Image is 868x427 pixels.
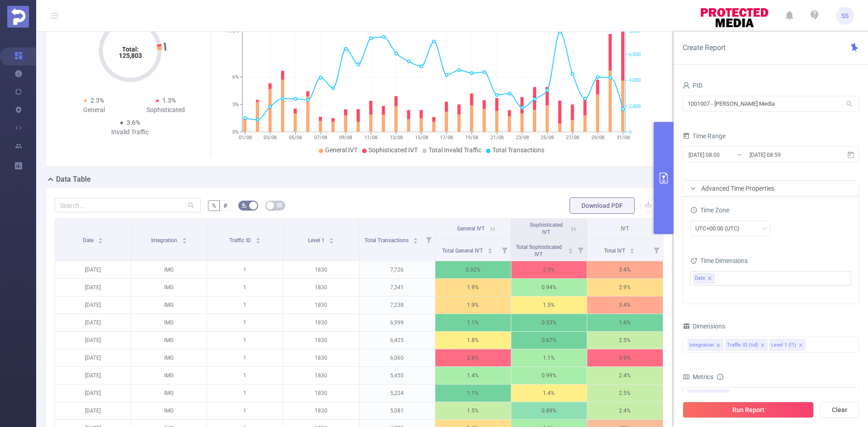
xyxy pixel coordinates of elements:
[442,248,484,254] span: Total General IVT
[422,219,435,261] i: Filter menu
[587,279,663,296] p: 2.9%
[83,237,95,244] span: Date
[429,146,481,154] span: Total Invalid Traffic
[435,349,511,366] p: 2.8%
[288,135,302,141] tspan: 05/08
[359,402,435,419] p: 5,081
[283,296,359,314] p: 1830
[359,367,435,384] p: 5,455
[587,332,663,349] p: 2.5%
[131,367,207,384] p: IMG
[841,7,849,25] span: SS
[616,135,629,141] tspan: 31/08
[329,240,334,243] i: icon: caret-down
[238,135,251,141] tspan: 01/08
[457,225,485,232] span: General IVT
[329,236,334,239] i: icon: caret-up
[329,236,334,242] div: Sort
[364,135,377,141] tspan: 11/08
[283,349,359,366] p: 1830
[127,119,140,126] span: 3.6%
[55,279,131,296] p: [DATE]
[587,349,663,366] p: 3.9%
[364,237,410,244] span: Total Transactions
[604,248,627,254] span: Total IVT
[683,43,726,52] span: Create Report
[716,343,721,348] i: icon: close
[283,385,359,402] p: 1830
[283,402,359,419] p: 1830
[487,247,493,252] div: Sort
[760,343,765,348] i: icon: close
[255,240,260,243] i: icon: caret-down
[58,105,130,115] div: General
[131,402,207,419] p: IMG
[232,102,239,108] tspan: 3%
[492,146,544,154] span: Total Transactions
[283,332,359,349] p: 1830
[650,239,663,261] i: Filter menu
[541,135,554,141] tspan: 25/08
[515,135,528,141] tspan: 23/08
[530,222,563,235] span: Sophisticated IVT
[255,236,261,242] div: Sort
[182,236,187,242] div: Sort
[568,250,573,253] i: icon: caret-down
[690,257,748,264] span: Time Dimensions
[212,202,216,209] span: %
[207,349,283,366] p: 1
[207,385,283,402] p: 1
[511,261,587,278] p: 2.5%
[629,52,641,57] tspan: 6,000
[151,237,179,244] span: Integration
[683,82,690,89] i: icon: user
[511,402,587,419] p: 0.89%
[131,296,207,314] p: IMG
[511,296,587,314] p: 1.5%
[90,97,104,104] span: 2.3%
[511,332,587,349] p: 0.67%
[695,221,746,236] div: UTC+00:00 (UTC)
[435,402,511,419] p: 1.5%
[727,339,758,351] div: Traffic ID (tid)
[465,135,478,141] tspan: 19/08
[359,314,435,331] p: 6,999
[690,206,729,214] span: Time Zone
[255,236,260,239] i: icon: caret-up
[629,247,635,252] div: Sort
[131,332,207,349] p: IMG
[771,339,796,351] div: Level 1 (l1)
[683,402,814,418] button: Run Report
[749,149,822,161] input: End date
[94,127,166,137] div: Invalid Traffic
[798,343,803,348] i: icon: close
[182,236,187,239] i: icon: caret-up
[683,323,725,330] span: Dimensions
[131,385,207,402] p: IMG
[55,349,131,366] p: [DATE]
[587,367,663,384] p: 2.4%
[207,314,283,331] p: 1
[232,75,239,80] tspan: 6%
[55,314,131,331] p: [DATE]
[55,402,131,419] p: [DATE]
[511,314,587,331] p: 0.53%
[55,332,131,349] p: [DATE]
[629,129,632,135] tspan: 0
[182,240,187,243] i: icon: caret-down
[130,105,202,115] div: Sophisticated
[690,186,696,191] i: icon: right
[98,236,103,239] i: icon: caret-up
[725,339,768,351] li: Traffic ID (tid)
[568,247,573,252] div: Sort
[359,296,435,314] p: 7,238
[413,236,418,242] div: Sort
[574,239,587,261] i: Filter menu
[229,237,252,244] span: Traffic ID
[283,367,359,384] p: 1830
[723,390,726,401] span: ✕
[359,385,435,402] p: 5,224
[207,332,283,349] p: 1
[359,349,435,366] p: 6,060
[232,129,239,135] tspan: 0%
